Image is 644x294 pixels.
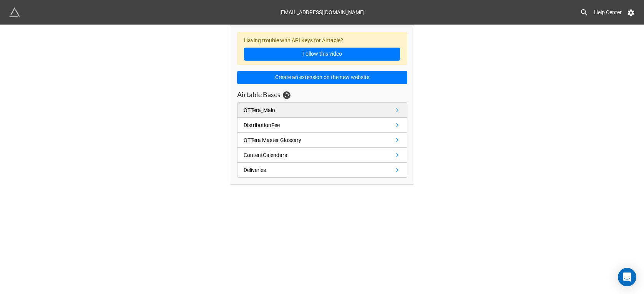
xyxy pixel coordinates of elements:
[237,148,407,163] a: ContentCalendars
[244,106,275,114] div: OTTera_Main
[237,163,407,178] a: Deliveries
[244,136,301,144] div: OTTera Master Glossary
[244,151,287,159] div: ContentCalendars
[237,118,407,133] a: DistributionFee
[237,32,407,65] div: Having trouble with API Keys for Airtable?
[283,91,290,99] a: Sync Base Structure
[244,166,266,174] div: Deliveries
[237,71,407,84] button: Create an extension on the new website
[237,133,407,148] a: OTTera Master Glossary
[244,121,280,129] div: DistributionFee
[279,5,365,19] div: [EMAIL_ADDRESS][DOMAIN_NAME]
[237,90,281,99] h3: Airtable Bases
[244,48,400,61] a: Follow this video
[237,102,407,118] a: OTTera_Main
[618,268,636,286] div: Open Intercom Messenger
[589,5,627,19] a: Help Center
[9,7,20,18] img: miniextensions-icon.73ae0678.png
